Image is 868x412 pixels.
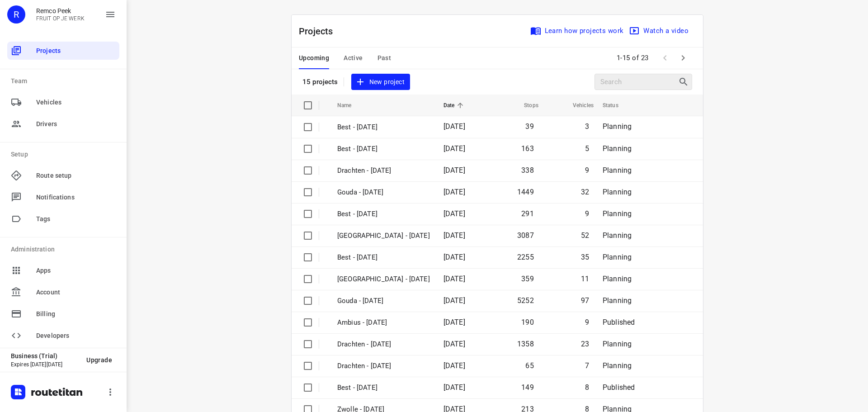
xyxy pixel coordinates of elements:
span: 35 [581,253,589,261]
span: Past [377,52,392,64]
span: 9 [585,318,589,327]
span: Account [36,288,116,297]
div: Projects [7,42,119,60]
span: Published [603,383,635,392]
p: Drachten - Tuesday [337,166,430,176]
p: 15 projects [302,78,338,86]
span: 9 [585,166,589,175]
p: Projects [299,24,340,38]
span: 1-15 of 23 [613,48,652,68]
p: Gouda - Tuesday [337,187,430,198]
span: 39 [525,122,533,131]
span: 3087 [517,231,534,240]
div: Search [678,76,692,87]
p: Drachten - Friday [337,361,430,371]
span: 3 [585,122,589,131]
span: Vehicles [561,100,594,111]
p: Administration [11,245,119,254]
span: 11 [581,275,589,283]
span: [DATE] [443,340,465,348]
span: Billing [36,309,116,319]
span: [DATE] [443,122,465,131]
input: Search projects [600,75,678,89]
p: Best - Friday [337,122,430,133]
span: [DATE] [443,253,465,261]
button: Upgrade [79,352,119,368]
span: 9 [585,209,589,218]
div: Billing [7,305,119,323]
span: Name [337,100,363,111]
span: Published [603,318,635,327]
span: [DATE] [443,144,465,153]
div: Vehicles [7,93,119,111]
span: 7 [585,361,589,370]
span: Route setup [36,171,116,180]
span: Planning [603,361,632,370]
span: Planning [603,188,632,196]
span: New project [357,76,405,88]
span: [DATE] [443,188,465,196]
span: Active [344,52,363,64]
span: 8 [585,383,589,392]
p: Best - Thursday [337,144,430,154]
span: Planning [603,231,632,240]
span: Previous Page [656,49,674,67]
p: Remco Peek [36,7,85,14]
span: [DATE] [443,296,465,305]
span: [DATE] [443,275,465,283]
span: [DATE] [443,166,465,175]
span: 359 [521,275,534,283]
span: Planning [603,144,632,153]
div: Apps [7,261,119,279]
p: Gouda - Monday [337,296,430,306]
div: R [7,5,25,24]
span: Planning [603,275,632,283]
span: Next Page [674,49,692,67]
span: Notifications [36,193,116,202]
span: Planning [603,166,632,175]
div: Drivers [7,115,119,133]
span: Vehicles [36,98,116,107]
p: Setup [11,150,119,159]
div: Route setup [7,166,119,185]
span: Status [603,100,630,111]
span: 2255 [517,253,534,261]
span: Drivers [36,119,116,129]
span: 52 [581,231,589,240]
p: Best - Tuesday [337,209,430,219]
span: Planning [603,296,632,305]
p: FRUIT OP JE WERK [36,15,85,22]
span: 338 [521,166,534,175]
span: 65 [525,361,533,370]
div: Notifications [7,188,119,206]
div: Account [7,283,119,301]
span: [DATE] [443,318,465,327]
p: Team [11,76,119,86]
span: Upgrade [86,356,112,364]
span: 163 [521,144,534,153]
span: Apps [36,266,116,275]
span: Developers [36,331,116,341]
span: Tags [36,214,116,224]
span: [DATE] [443,231,465,240]
span: 5252 [517,296,534,305]
p: Ambius - Monday [337,317,430,328]
span: 149 [521,383,534,392]
button: New project [351,74,410,90]
span: Projects [36,46,116,56]
span: Planning [603,340,632,348]
span: 190 [521,318,534,327]
p: Best - Friday [337,383,430,393]
div: Tags [7,210,119,228]
span: 23 [581,340,589,348]
span: 32 [581,188,589,196]
p: Antwerpen - Monday [337,274,430,284]
p: Best - Monday [337,252,430,263]
div: Developers [7,327,119,345]
span: [DATE] [443,361,465,370]
span: 1358 [517,340,534,348]
span: [DATE] [443,383,465,392]
span: 5 [585,144,589,153]
p: Drachten - Monday [337,339,430,350]
span: Planning [603,209,632,218]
